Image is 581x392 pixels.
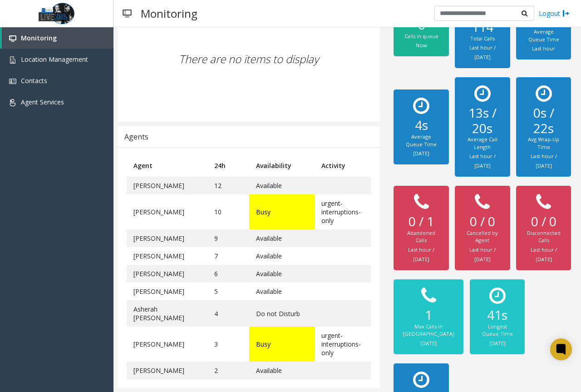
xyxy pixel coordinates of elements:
[525,136,562,151] div: Avg Wrap-Up Time
[464,229,501,244] div: Cancelled by Agent
[479,323,516,338] div: Longest Queue Time
[207,177,249,194] td: 12
[127,5,371,113] div: There are no items to display
[207,362,249,379] td: 2
[403,308,454,323] h2: 1
[127,247,207,265] td: [PERSON_NAME]
[2,27,113,49] a: Monitoring
[562,9,570,18] img: logout
[249,265,315,283] td: Available
[127,327,207,362] td: [PERSON_NAME]
[315,194,371,229] td: urgent-interruptions-only
[127,362,207,379] td: [PERSON_NAME]
[207,283,249,300] td: 5
[249,177,315,194] td: Available
[207,194,249,229] td: 10
[479,308,516,323] h2: 41s
[127,265,207,283] td: [PERSON_NAME]
[249,247,315,265] td: Available
[207,229,249,247] td: 9
[136,2,202,25] h3: Monitoring
[249,194,315,229] td: Busy
[127,177,207,194] td: [PERSON_NAME]
[413,150,429,157] small: [DATE]
[127,154,207,177] th: Agent
[403,118,439,133] h2: 4s
[531,153,557,169] small: Last hour / [DATE]
[21,34,57,42] span: Monitoring
[249,229,315,247] td: Available
[525,229,562,244] div: Disconnected Calls
[127,229,207,247] td: [PERSON_NAME]
[469,246,496,263] small: Last hour / [DATE]
[489,340,506,347] small: [DATE]
[464,35,501,43] div: Total Calls
[21,55,88,64] span: Location Management
[207,265,249,283] td: 6
[249,283,315,300] td: Available
[416,42,427,49] small: Now
[464,105,501,136] h2: 13s / 20s
[469,44,496,60] small: Last hour / [DATE]
[124,131,148,143] div: Agents
[127,194,207,229] td: [PERSON_NAME]
[123,2,132,25] img: pageIcon
[420,340,437,347] small: [DATE]
[249,300,315,327] td: Do not Disturb
[249,154,315,177] th: Availability
[532,45,555,52] small: Last hour
[249,362,315,379] td: Available
[9,78,16,85] img: 'icon'
[525,214,562,229] h2: 0 / 0
[315,327,371,362] td: urgent-interruptions-only
[249,327,315,362] td: Busy
[525,105,562,136] h2: 0s / 22s
[207,327,249,362] td: 3
[531,246,557,263] small: Last hour / [DATE]
[403,323,454,338] div: Max Calls in [GEOGRAPHIC_DATA]
[403,133,439,148] div: Average Queue Time
[207,300,249,327] td: 4
[469,153,496,169] small: Last hour / [DATE]
[127,300,207,327] td: Asherah [PERSON_NAME]
[403,229,439,244] div: Abandoned Calls
[9,56,16,64] img: 'icon'
[21,98,64,106] span: Agent Services
[207,154,249,177] th: 24h
[21,76,47,85] span: Contacts
[9,35,16,42] img: 'icon'
[403,33,439,40] div: Calls in queue
[525,28,562,43] div: Average Queue Time
[403,214,439,229] h2: 0 / 1
[408,246,434,263] small: Last hour / [DATE]
[464,214,501,229] h2: 0 / 0
[127,283,207,300] td: [PERSON_NAME]
[315,154,371,177] th: Activity
[539,9,570,18] a: Logout
[464,136,501,151] div: Average Call Length
[207,247,249,265] td: 7
[9,99,16,106] img: 'icon'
